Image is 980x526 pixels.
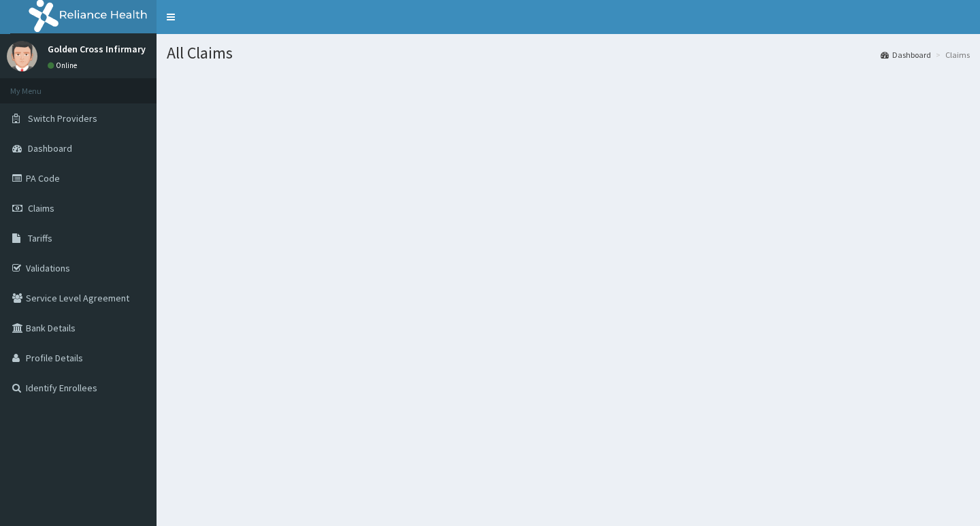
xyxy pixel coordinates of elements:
[28,202,54,214] span: Claims
[48,44,146,54] p: Golden Cross Infirmary
[167,44,970,62] h1: All Claims
[932,49,970,61] li: Claims
[28,232,52,244] span: Tariffs
[881,49,931,61] a: Dashboard
[28,142,72,154] span: Dashboard
[48,61,80,70] a: Online
[28,112,97,125] span: Switch Providers
[7,41,37,71] img: User Image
